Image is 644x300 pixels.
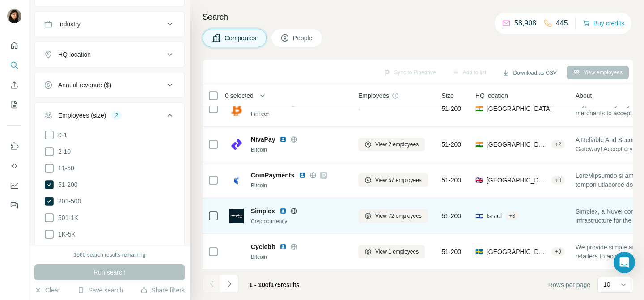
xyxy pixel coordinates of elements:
[475,140,483,149] span: 🇮🇳
[442,91,454,100] span: Size
[229,173,244,187] img: Logo of CoinPayments
[556,18,568,29] p: 445
[251,110,347,118] div: FinTech
[475,104,483,113] span: 🇮🇳
[475,247,483,256] span: 🇸🇪
[505,212,519,220] div: + 3
[225,91,254,100] span: 0 selected
[375,212,422,220] span: View 72 employees
[293,34,314,42] span: People
[7,177,21,194] button: Dashboard
[74,251,146,259] div: 1960 search results remaining
[251,253,347,261] div: Bitcoin
[249,281,299,288] span: results
[225,34,257,42] span: Companies
[514,18,536,29] p: 58,908
[58,20,80,29] div: Industry
[551,176,565,184] div: + 3
[358,209,428,223] button: View 72 employees
[203,11,633,23] h4: Search
[58,111,106,120] div: Employees (size)
[251,146,347,154] div: Bitcoin
[375,140,419,148] span: View 2 employees
[55,230,76,239] span: 1K-5K
[487,104,552,113] span: [GEOGRAPHIC_DATA]
[280,207,287,215] img: LinkedIn logo
[358,105,360,112] span: -
[280,136,287,143] img: LinkedIn logo
[229,245,244,259] img: Logo of Cyclebit
[55,197,81,206] span: 201-500
[229,101,244,116] img: Logo of BillBitcoins
[614,252,635,273] div: Open Intercom Messenger
[358,91,389,100] span: Employees
[55,180,78,189] span: 51-200
[475,176,483,185] span: 🇬🇧
[229,137,244,152] img: Logo of NivaPay
[55,213,78,222] span: 501-1K
[299,172,306,179] img: LinkedIn logo
[35,105,184,130] button: Employees (size)2
[7,158,21,174] button: Use Surfe API
[358,138,425,151] button: View 2 employees
[548,280,590,289] span: Rows per page
[7,77,21,93] button: Enrich CSV
[496,66,563,80] button: Download as CSV
[220,275,238,293] button: Navigate to next page
[576,91,592,100] span: About
[58,50,91,59] div: HQ location
[475,211,483,220] span: 🇮🇱
[271,281,281,288] span: 175
[358,245,425,258] button: View 1 employees
[251,242,275,251] span: Cyclebit
[603,280,610,289] p: 10
[7,197,21,213] button: Feedback
[35,13,184,35] button: Industry
[249,281,265,288] span: 1 - 10
[7,38,21,54] button: Quick start
[551,140,565,148] div: + 2
[265,281,271,288] span: of
[442,104,462,113] span: 51-200
[111,111,122,119] div: 2
[442,140,462,149] span: 51-200
[375,176,422,184] span: View 57 employees
[7,9,21,23] img: Avatar
[251,135,275,144] span: NivaPay
[551,248,565,256] div: + 9
[487,247,548,256] span: [GEOGRAPHIC_DATA], [GEOGRAPHIC_DATA]
[7,138,21,154] button: Use Surfe on LinkedIn
[7,97,21,113] button: My lists
[583,17,624,30] button: Buy credits
[375,248,419,256] span: View 1 employees
[55,164,74,173] span: 11-50
[442,211,462,220] span: 51-200
[229,209,244,223] img: Logo of Simplex
[358,173,428,187] button: View 57 employees
[487,211,502,220] span: Israel
[442,247,462,256] span: 51-200
[77,286,123,295] button: Save search
[487,140,548,149] span: [GEOGRAPHIC_DATA], [GEOGRAPHIC_DATA]
[251,217,347,225] div: Cryptocurrency
[487,176,548,185] span: [GEOGRAPHIC_DATA], [GEOGRAPHIC_DATA]
[442,176,462,185] span: 51-200
[251,207,275,215] span: Simplex
[140,286,185,295] button: Share filters
[7,57,21,73] button: Search
[475,91,508,100] span: HQ location
[251,182,347,190] div: Bitcoin
[280,243,287,250] img: LinkedIn logo
[55,147,71,156] span: 2-10
[251,171,294,180] span: CoinPayments
[58,80,111,89] div: Annual revenue ($)
[55,131,67,139] span: 0-1
[34,286,60,295] button: Clear
[35,74,184,96] button: Annual revenue ($)
[35,44,184,65] button: HQ location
